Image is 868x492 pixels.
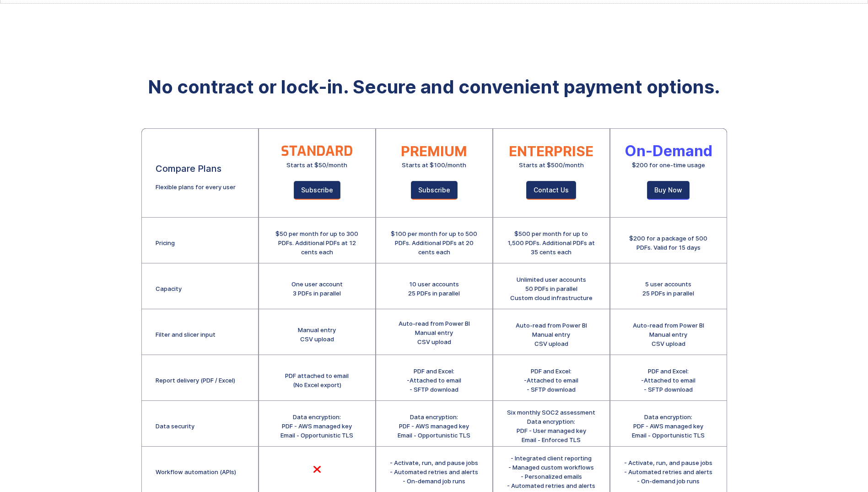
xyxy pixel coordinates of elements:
div: Data security [156,421,194,431]
div: Report delivery (PDF / Excel) [156,376,235,385]
div: Starts at $100/month [402,160,466,169]
div: Compare Plans [156,164,221,173]
div: Workflow automation (APIs) [156,467,236,476]
div: ENTERPRISE [509,147,593,156]
div: Data encryption: PDF - AWS managed key Email - Opportunistic TLS [632,412,705,440]
div: STANDARD [281,147,353,156]
a: Contact Us [526,181,576,200]
div: $200 for one-time usage [632,160,705,169]
div: PDF and Excel: -Attached to email - SFTP download [641,366,695,394]
div: One user account 3 PDFs in parallel [291,279,343,298]
div: Six monthly SOC2 assessment Data encryption: PDF - User managed key Email - Enforced TLS [507,408,595,444]
div: Flexible plans for every user [156,182,236,191]
div: Starts at $50/month [286,160,347,169]
div: PDF attached to email (No Excel export) [285,371,349,389]
div: PDF and Excel: -Attached to email - SFTP download [407,366,461,394]
div: Auto-read from Power BI Manual entry CSV upload [516,321,587,348]
div: $500 per month for up to 1,500 PDFs. Additional PDFs at 35 cents each [507,229,596,257]
div: Data encryption: PDF - AWS managed key Email - Opportunistic TLS [280,412,353,440]
div: Filter and slicer input [156,330,216,339]
div: Unlimited user accounts 50 PDFs in parallel Custom cloud infrastructure [510,275,593,302]
div: $100 per month for up to 500 PDFs. Additional PDFs at 20 cents each [390,229,479,257]
div: Pricing [156,238,175,247]
div: On-Demand [625,147,712,156]
a: Subscribe [294,181,340,200]
div: PDF and Excel: -Attached to email - SFTP download [524,366,578,394]
strong: No contract or lock-in. Secure and convenient payment options. [148,76,720,98]
div: Data encryption: PDF - AWS managed key Email - Opportunistic TLS [398,412,470,440]
div: - Activate, run, and pause jobs - Automated retries and alerts - On-demand job runs [624,458,712,486]
div: $200 for a package of 500 PDFs. Valid for 15 days [624,234,713,252]
div: Auto-read from Power BI Manual entry CSV upload [633,321,704,348]
div:  [313,465,322,474]
div: PREMIUM [401,147,467,156]
div: - Activate, run, and pause jobs - Automated retries and alerts - On-demand job runs [390,458,478,486]
div: Capacity [156,284,182,293]
div: Auto-read from Power BI Manual entry CSV upload [399,319,470,346]
div: Manual entry CSV upload [298,325,336,344]
a: Buy Now [647,181,690,200]
div: 5 user accounts 25 PDFs in parallel [642,279,694,298]
div: $50 per month for up to 300 PDFs. Additional PDFs at 12 cents each [273,229,361,257]
div: - Integrated client reporting - Managed custom workflows - Personalized emails - Automated retrie... [507,454,595,490]
div: Starts at $500/month [519,160,584,169]
div: 10 user accounts 25 PDFs in parallel [408,279,460,298]
a: Subscribe [411,181,458,200]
